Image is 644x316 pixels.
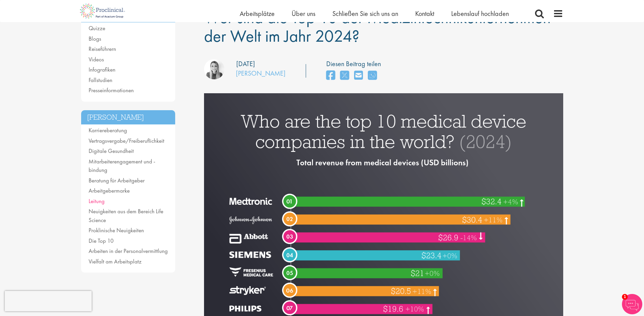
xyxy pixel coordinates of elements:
a: Presseinformationen [89,86,134,94]
a: Auf Twitter teilen [340,68,349,83]
a: Infografiken [89,66,115,73]
a: Arbeiten in der Personalvermittlung [89,247,168,255]
a: Vielfalt am Arbeitsplatz [89,258,142,265]
a: Proklinische Neuigkeiten [89,226,144,234]
a: Digitale Gesundheit [89,147,134,155]
a: Blogs [89,35,101,42]
a: Fallstudien [89,76,112,84]
a: Mitarbeiterengagement und -bindung [89,158,155,174]
span: 1 [622,294,628,300]
img: Chatbot [622,294,642,314]
a: Schließen Sie sich uns an [332,9,398,18]
font: [DATE] [236,59,255,68]
a: Auf Facebook teilen [326,68,335,83]
a: Die Top 10 [89,237,114,244]
a: Beratung für Arbeitgeber [89,177,145,184]
a: Arbeitsplätze [240,9,275,18]
label: Diesen Beitrag teilen [326,59,381,69]
img: Hannah Burke [204,59,224,79]
a: Videos [89,56,104,63]
a: Per E-Mail teilen [354,68,363,83]
a: Lebenslauf hochladen [451,9,509,18]
h3: [PERSON_NAME] [81,110,176,125]
a: Leitung [89,197,105,205]
a: Arbeitgebermarke [89,187,130,194]
a: Über uns [292,9,315,18]
a: Reiseführern [89,45,116,53]
a: [PERSON_NAME] [236,69,286,78]
iframe: reCAPTCHA [5,291,92,311]
a: Vertragsvergabe/Freiberuflichkeit [89,137,164,144]
a: Neuigkeiten aus dem Bereich Life Science [89,208,163,224]
span: Wer sind die Top 10 der Medizintechnikunternehmen der Welt im Jahr 2024? [204,6,551,47]
a: Kontakt [415,9,434,18]
a: Karriereberatung [89,126,127,134]
a: Quizze [89,24,105,32]
a: Teilen in der Whats App [368,68,377,83]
